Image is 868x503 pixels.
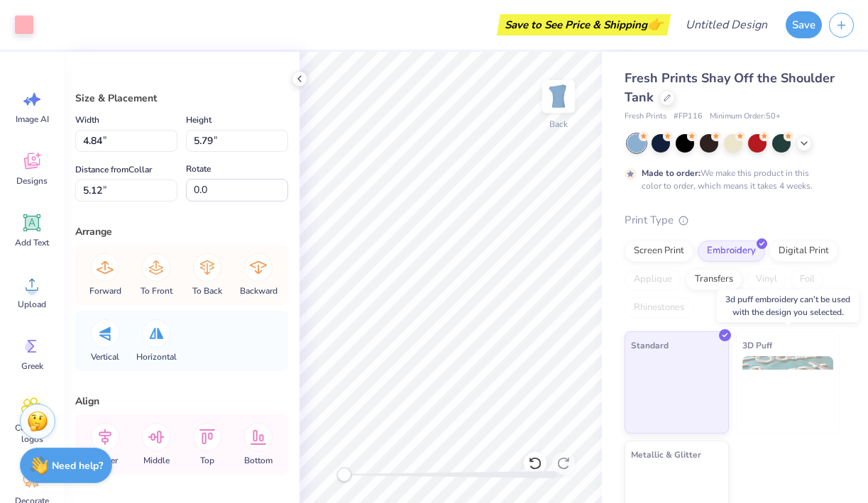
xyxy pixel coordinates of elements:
[21,360,43,372] span: Greek
[200,455,214,466] span: Top
[791,269,824,290] div: Foil
[625,297,693,319] div: Rhinestones
[631,356,723,427] img: Standard
[674,11,779,39] input: Untitled Design
[15,237,49,248] span: Add Text
[75,394,288,409] div: Align
[143,455,170,466] span: Middle
[642,167,816,192] div: We make this product in this color to order, which means it takes 4 weeks.
[9,422,55,445] span: Clipart & logos
[742,356,834,427] img: 3D Puff
[16,175,48,187] span: Designs
[769,241,838,262] div: Digital Print
[549,118,568,131] div: Back
[244,455,273,466] span: Bottom
[136,351,177,363] span: Horizontal
[75,111,99,128] label: Width
[625,111,666,123] span: Fresh Prints
[192,285,222,297] span: To Back
[647,16,663,33] span: 👉
[625,269,681,290] div: Applique
[544,82,573,111] img: Back
[337,468,351,482] div: Accessibility label
[717,289,859,322] div: 3d puff embroidery can’t be used with the design you selected.
[93,455,118,466] span: Center
[686,269,742,290] div: Transfers
[186,160,211,177] label: Rotate
[240,285,278,297] span: Backward
[642,167,701,179] strong: Made to order:
[91,351,119,363] span: Vertical
[141,285,172,297] span: To Front
[16,114,49,125] span: Image AI
[631,447,701,462] span: Metallic & Glitter
[698,241,765,262] div: Embroidery
[18,299,46,310] span: Upload
[631,338,669,353] span: Standard
[710,111,781,123] span: Minimum Order: 50 +
[186,111,211,128] label: Height
[742,338,772,353] span: 3D Puff
[75,91,288,106] div: Size & Placement
[75,161,152,178] label: Distance from Collar
[625,241,693,262] div: Screen Print
[625,212,840,228] div: Print Type
[500,14,667,35] div: Save to See Price & Shipping
[786,11,822,38] button: Save
[89,285,121,297] span: Forward
[75,224,288,239] div: Arrange
[747,269,786,290] div: Vinyl
[52,459,103,472] strong: Need help?
[625,70,835,106] span: Fresh Prints Shay Off the Shoulder Tank
[674,111,703,123] span: # FP116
